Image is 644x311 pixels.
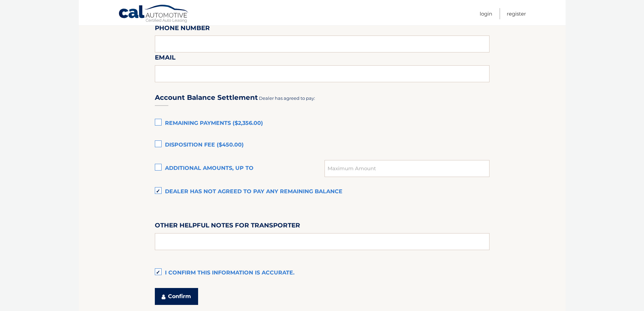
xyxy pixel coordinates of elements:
[155,162,325,175] label: Additional amounts, up to
[155,117,490,130] label: Remaining Payments ($2,356.00)
[507,8,526,19] a: Register
[155,138,490,152] label: Disposition Fee ($450.00)
[118,4,189,24] a: Cal Automotive
[155,185,490,199] label: Dealer has not agreed to pay any remaining balance
[480,8,492,19] a: Login
[155,52,175,65] label: Email
[155,266,490,280] label: I confirm this information is accurate.
[155,220,300,233] label: Other helpful notes for transporter
[155,93,258,102] h3: Account Balance Settlement
[155,288,198,305] button: Confirm
[325,160,489,177] input: Maximum Amount
[155,23,210,36] label: Phone Number
[259,95,315,101] span: Dealer has agreed to pay:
